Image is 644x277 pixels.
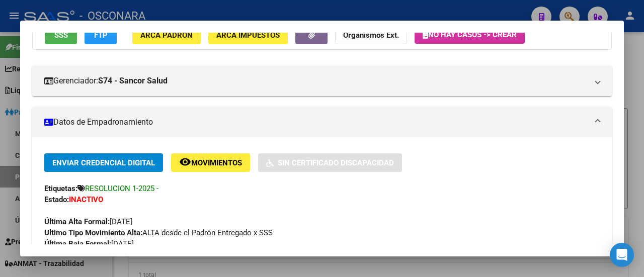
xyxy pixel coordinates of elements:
[258,153,402,172] button: Sin Certificado Discapacidad
[216,31,280,40] span: ARCA Impuestos
[191,158,242,167] span: Movimientos
[45,26,77,44] button: SSS
[44,195,69,204] strong: Estado:
[343,31,399,40] strong: Organismos Ext.
[423,30,517,39] span: No hay casos -> Crear
[335,26,407,44] button: Organismos Ext.
[415,26,525,44] button: No hay casos -> Crear
[179,156,191,168] mat-icon: remove_red_eye
[52,158,155,167] span: Enviar Credencial Digital
[44,217,132,226] span: [DATE]
[32,66,612,96] mat-expansion-panel-header: Gerenciador:S74 - Sancor Salud
[94,31,108,40] span: FTP
[44,228,273,237] span: ALTA desde el Padrón Entregado x SSS
[98,75,168,87] strong: S74 - Sancor Salud
[44,217,110,226] strong: Última Alta Formal:
[69,195,103,204] strong: INACTIVO
[32,107,612,137] mat-expansion-panel-header: Datos de Empadronamiento
[44,239,111,248] strong: Última Baja Formal:
[278,158,394,167] span: Sin Certificado Discapacidad
[44,75,588,87] mat-panel-title: Gerenciador:
[140,31,193,40] span: ARCA Padrón
[85,26,117,44] button: FTP
[54,31,68,40] span: SSS
[44,184,77,193] strong: Etiquetas:
[132,26,201,44] button: ARCA Padrón
[610,243,634,267] div: Open Intercom Messenger
[44,153,163,172] button: Enviar Credencial Digital
[85,184,158,193] span: RESOLUCION 1-2025 -
[208,26,288,44] button: ARCA Impuestos
[44,228,142,237] strong: Ultimo Tipo Movimiento Alta:
[171,153,250,172] button: Movimientos
[44,239,134,248] span: [DATE]
[44,116,588,128] mat-panel-title: Datos de Empadronamiento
